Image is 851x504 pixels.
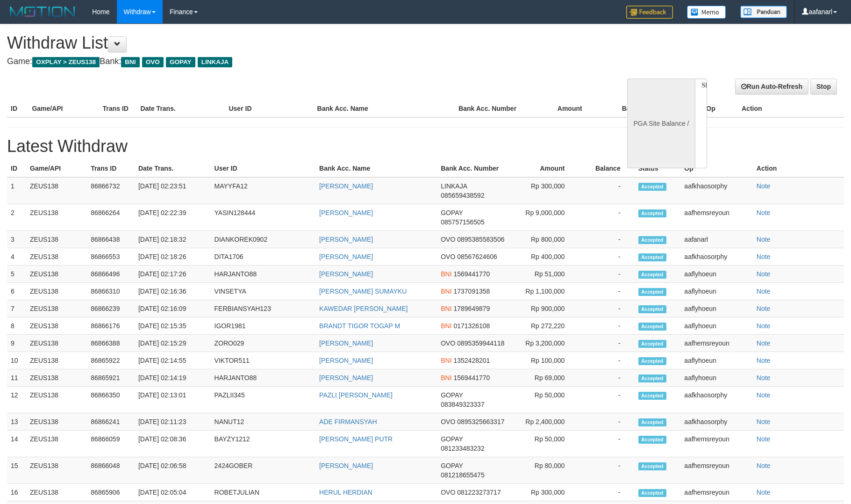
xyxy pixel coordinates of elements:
a: Note [757,462,771,469]
td: ZEUS138 [26,317,87,335]
td: ZEUS138 [26,177,87,204]
span: Accepted [638,462,666,470]
td: 86865906 [87,484,135,501]
td: aaflyhoeun [680,283,752,300]
span: Accepted [638,271,666,279]
a: PAZLI [PERSON_NAME] [319,391,393,399]
h1: Withdraw List [7,34,558,52]
td: - [579,413,634,431]
td: aafkhaosorphy [680,177,752,204]
td: - [579,300,634,317]
span: OVO [441,339,455,347]
span: 081223273717 [457,489,501,496]
td: [DATE] 02:14:19 [135,369,211,387]
th: ID [7,160,26,177]
a: [PERSON_NAME] SUMAYKU [319,288,407,295]
a: Note [757,391,771,399]
td: - [579,231,634,248]
td: [DATE] 02:16:09 [135,300,211,317]
span: 085757156505 [441,218,484,226]
td: 86866239 [87,300,135,317]
td: [DATE] 02:18:26 [135,248,211,266]
td: aafkhaosorphy [680,413,752,431]
span: Accepted [638,305,666,313]
td: - [579,266,634,283]
a: Note [757,305,771,312]
td: 86866176 [87,317,135,335]
span: OVO [441,489,455,496]
td: Rp 300,000 [508,484,579,501]
span: BNI [121,57,139,67]
img: MOTION_logo.png [7,5,78,19]
td: Rp 3,200,000 [508,335,579,352]
td: 10 [7,352,26,369]
a: Note [757,209,771,216]
td: 86865921 [87,369,135,387]
span: Accepted [638,357,666,365]
a: Note [757,418,771,425]
td: aaflyhoeun [680,317,752,335]
td: - [579,177,634,204]
td: Rp 1,100,000 [508,283,579,300]
td: - [579,431,634,457]
td: aaflyhoeun [680,300,752,317]
a: [PERSON_NAME] [319,357,373,364]
th: Bank Acc. Number [455,100,525,117]
td: [DATE] 02:14:55 [135,352,211,369]
th: Trans ID [99,100,137,117]
th: Game/API [26,160,87,177]
span: GOPAY [441,462,463,469]
td: NANUT12 [211,413,316,431]
td: VINSETYA [211,283,316,300]
td: 13 [7,413,26,431]
td: aaflyhoeun [680,266,752,283]
td: Rp 69,000 [508,369,579,387]
td: 1 [7,177,26,204]
td: ZEUS138 [26,484,87,501]
span: Accepted [638,236,666,244]
span: 1789649879 [453,305,490,312]
th: Amount [525,100,596,117]
span: 1737091358 [453,288,490,295]
td: 3 [7,231,26,248]
a: Note [757,489,771,496]
td: Rp 400,000 [508,248,579,266]
a: ADE FIRMANSYAH [319,418,377,425]
img: panduan.png [740,6,787,18]
span: BNI [441,374,451,382]
td: [DATE] 02:23:51 [135,177,211,204]
td: [DATE] 02:05:04 [135,484,211,501]
td: ZEUS138 [26,369,87,387]
td: Rp 50,000 [508,431,579,457]
td: ZORO029 [211,335,316,352]
td: aafanarl [680,231,752,248]
a: Note [757,182,771,190]
a: Note [757,322,771,330]
span: OVO [441,418,455,425]
span: 1569441770 [453,374,490,382]
td: 8 [7,317,26,335]
td: [DATE] 02:08:36 [135,431,211,457]
a: KAWEDAR [PERSON_NAME] [319,305,408,312]
td: [DATE] 02:06:58 [135,457,211,484]
span: Accepted [638,340,666,348]
td: ZEUS138 [26,413,87,431]
td: VIKTOR511 [211,352,316,369]
a: [PERSON_NAME] [319,253,373,260]
span: Accepted [638,323,666,331]
span: OVO [441,253,455,260]
th: Date Trans. [136,100,225,117]
th: User ID [225,100,313,117]
span: GOPAY [441,435,463,443]
td: ZEUS138 [26,387,87,413]
span: LINKAJA [198,57,233,67]
span: Accepted [638,374,666,382]
td: [DATE] 02:16:36 [135,283,211,300]
span: BNI [441,288,451,295]
th: Trans ID [87,160,135,177]
td: - [579,387,634,413]
a: [PERSON_NAME] [319,339,373,347]
a: Note [757,236,771,243]
span: BNI [441,322,451,330]
td: - [579,352,634,369]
